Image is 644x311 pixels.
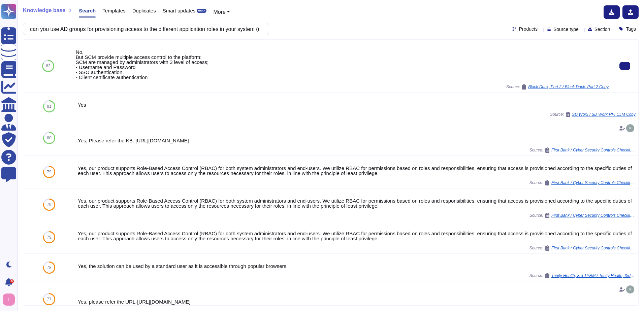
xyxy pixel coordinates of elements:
span: Source: [529,273,636,278]
span: First Bank / Cyber Security Controls Checklist (27655 0) [551,213,636,217]
span: Black Duck, Part 2 / Black Duck, Part 2 Copy [528,85,609,89]
span: 79 [47,170,51,174]
span: Source: [529,213,636,218]
span: 83 [46,64,50,68]
span: 81 [47,104,51,108]
span: Products [519,27,538,31]
span: SD Worx / SD Worx RFI CLM Copy [572,112,636,116]
span: First Bank / Cyber Security Controls Checklist (27655 0) [551,181,636,185]
span: Source: [529,147,636,153]
span: First Bank / Cyber Security Controls Checklist (27655 0) [551,148,636,152]
span: Source type [553,27,579,32]
img: user [626,124,634,132]
span: Templates [102,8,125,13]
span: Source: [506,84,609,90]
button: user [1,292,20,307]
input: Search a question or template... [27,23,262,35]
span: Smart updates [163,8,196,13]
img: user [626,285,634,293]
span: First Bank / Cyber Security Controls Checklist (27655 0) [551,246,636,250]
span: 79 [47,235,51,239]
div: Yes [78,102,636,107]
span: Search [79,8,96,13]
button: More [213,8,230,16]
div: Yes, Please refer the KB: [URL][DOMAIN_NAME] [78,138,636,143]
div: Yes, our product supports Role-Based Access Control (RBAC) for both system administrators and end... [78,198,636,208]
span: 79 [47,203,51,207]
span: Trinity Health, 3rd TPRM / Trinity Health, 3rd TPRM [551,274,636,278]
span: 78 [47,266,51,270]
div: Yes, please refer the URL-[URL][DOMAIN_NAME] [78,299,636,304]
span: Section [594,27,610,32]
span: Duplicates [132,8,156,13]
div: Yes, our product supports Role-Based Access Control (RBAC) for both system administrators and end... [78,166,636,176]
span: Knowledge base [23,8,65,13]
span: Source: [529,180,636,185]
span: Source: [529,245,636,251]
span: 77 [47,297,51,301]
span: 80 [47,136,51,140]
div: BETA [197,9,206,13]
img: user [3,293,15,306]
span: Tags [626,27,636,31]
span: More [213,9,225,15]
div: Yes, our product supports Role-Based Access Control (RBAC) for both system administrators and end... [78,231,636,241]
span: Source: [550,112,636,117]
div: Yes, the solution can be used by a standard user as it is accessible through popular browsers. [78,264,636,269]
div: 9+ [10,279,14,283]
div: No, But SCM provide multiple access control to the platform: SCM are managed by administrators wi... [76,49,609,80]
